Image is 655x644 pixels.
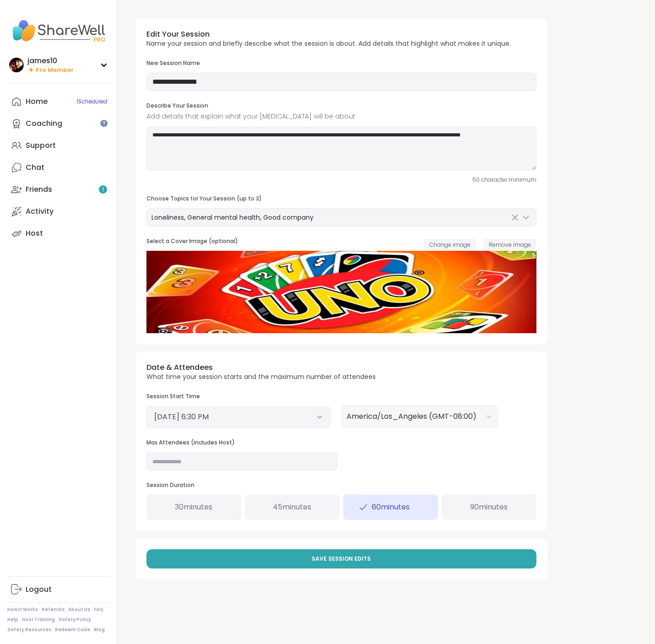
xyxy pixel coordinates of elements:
[22,617,55,623] a: Host Training
[7,15,109,47] img: ShareWell Nav Logo
[27,56,74,66] div: james10
[7,113,109,135] a: Coaching
[26,584,52,595] div: Logout
[509,212,520,223] button: Clear Selected
[146,238,238,245] h3: Select a Cover Image (optional)
[26,206,54,216] div: Activity
[26,228,43,238] div: Host
[26,184,52,195] div: Friends
[489,241,531,249] span: Remove image
[312,555,371,563] span: Save Session Edits
[7,200,109,222] a: Activity
[146,439,337,447] h3: Max Attendees (includes Host)
[26,141,56,151] div: Support
[55,627,90,633] a: Redeem Code
[146,363,376,373] h3: Date & Attendees
[175,502,213,513] span: 30 minutes
[7,579,109,601] a: Logout
[146,393,330,400] h3: Session Start Time
[7,617,18,623] a: Help
[146,29,511,39] h3: Edit Your Session
[7,179,109,200] a: Friends1
[471,502,508,513] span: 90 minutes
[146,39,511,49] p: Name your session and briefly describe what the session is about. Add details that highlight what...
[26,119,62,129] div: Coaching
[102,186,104,194] span: 1
[146,60,536,67] h3: New Session Name
[59,617,91,623] a: Safety Policy
[7,627,51,633] a: Safety Resources
[146,549,536,568] button: Save Session Edits
[26,162,44,173] div: Chat
[36,66,74,74] span: Pro Member
[94,606,103,613] a: FAQ
[146,482,536,489] h3: Session Duration
[472,176,536,184] span: 50 character minimum
[152,213,314,222] span: Loneliness, General mental health, Good company
[42,606,65,613] a: Referrals
[9,58,24,72] img: james10
[76,98,107,105] span: 1 Scheduled
[26,97,48,107] div: Home
[68,606,90,613] a: About Us
[94,627,105,633] a: Blog
[7,91,109,113] a: Home1Scheduled
[146,373,376,382] p: What time your session starts and the maximum number of attendees
[273,502,312,513] span: 45 minutes
[7,606,38,613] a: How It Works
[146,112,536,121] span: Add details that explain what your [MEDICAL_DATA] will be about
[7,157,109,179] a: Chat
[146,251,536,333] img: New Image
[146,102,536,110] h3: Describe Your Session
[483,239,536,250] button: Remove image
[146,195,536,203] h3: Choose Topics for Your Session (up to 3)
[7,135,109,157] a: Support
[100,119,108,127] iframe: Spotlight
[7,222,109,244] a: Host
[429,241,471,249] span: Change image
[372,502,410,513] span: 60 minutes
[154,411,323,422] button: [DATE] 6:30 PM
